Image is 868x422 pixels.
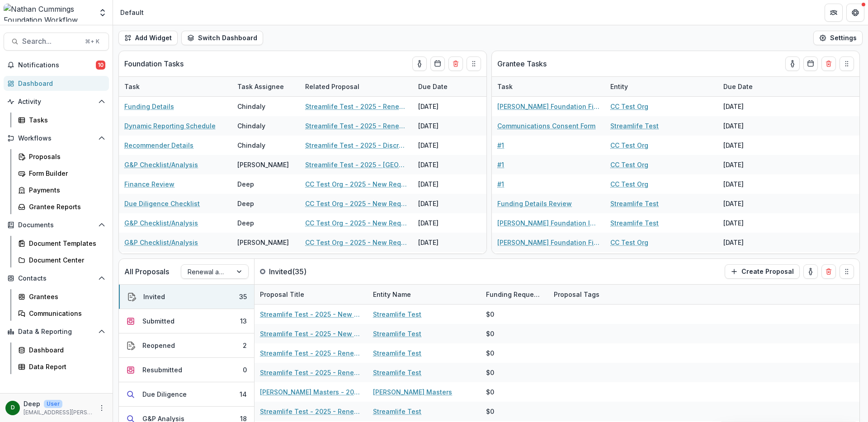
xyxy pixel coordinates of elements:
a: Dynamic Reporting Schedule [124,121,216,131]
div: Document Center [29,255,102,265]
a: Streamlife Test - 2025 - New Request Application [260,309,362,319]
button: Add Widget [118,31,178,45]
a: CC Test Org - 2025 - New Request Application [305,238,407,247]
div: Proposal Tags [548,290,605,299]
button: Calendar [430,56,445,71]
a: CC Test Org [610,141,648,150]
a: CC Test Org [610,102,648,111]
div: Due Diligence [142,389,187,399]
div: Task [492,77,605,96]
div: $0 [486,407,494,416]
div: Data Report [29,362,102,371]
p: [EMAIL_ADDRESS][PERSON_NAME][DOMAIN_NAME] [24,408,93,417]
a: Communications [14,306,109,321]
div: Task Assignee [232,77,300,96]
button: Search... [4,33,109,51]
div: Entity Name [368,285,481,304]
span: 10 [96,61,105,70]
a: G&P Checklist/Analysis [124,218,198,228]
a: [PERSON_NAME] Foundation Final Report [497,102,599,111]
a: Streamlife Test - 2025 - Renewal Request Application [260,407,362,416]
div: [DATE] [413,194,481,213]
button: Open entity switcher [96,4,109,22]
div: Funding Requested [481,285,548,304]
div: Entity Name [368,290,416,299]
div: Entity [605,77,718,96]
a: Streamlife Test - 2025 - [GEOGRAPHIC_DATA]-[GEOGRAPHIC_DATA] Funding New Request Application [305,160,407,169]
button: Open Contacts [4,271,109,286]
a: Streamlife Test - 2025 - Renewal/Exit Grant Call Questions [305,102,407,111]
div: 2 [243,341,247,350]
div: Proposals [29,152,102,161]
div: Due Date [718,77,786,96]
a: #1 [497,141,504,150]
span: Documents [18,221,94,229]
div: Task Assignee [232,82,289,91]
button: Drag [840,264,854,279]
div: Proposal Title [255,290,310,299]
div: Proposal Tags [548,285,661,304]
a: Grantees [14,289,109,304]
div: Grantees [29,292,102,301]
div: [DATE] [413,233,481,252]
div: 35 [239,292,247,301]
button: More [96,403,107,413]
a: CC Test Org - 2025 - New Request Application [305,179,407,189]
div: Proposal Title [255,285,368,304]
a: Payments [14,183,109,197]
a: [PERSON_NAME] Foundation Final Report [497,238,599,247]
div: Funding Requested [481,290,548,299]
a: G&P Checklist/Analysis [124,238,198,247]
a: [PERSON_NAME] Foundation Interim Report [497,218,599,228]
div: Form Builder [29,169,102,178]
div: [DATE] [718,155,786,174]
button: Open Workflows [4,131,109,145]
button: Open Data & Reporting [4,324,109,339]
a: Communications Consent Form [497,121,595,131]
button: Switch Dashboard [181,31,263,45]
button: toggle-assigned-to-me [412,56,427,71]
div: [DATE] [413,174,481,194]
a: Streamlife Test [373,329,421,338]
a: Streamlife Test - 2025 - Renewal Request Application [260,368,362,377]
button: Open Documents [4,218,109,232]
button: Delete card [821,264,836,279]
div: [DATE] [413,252,481,272]
a: Funding Details [124,102,174,111]
div: Chindaly [237,141,265,150]
div: [DATE] [718,252,786,272]
a: Funding Details Review [497,199,572,208]
div: ⌘ + K [83,37,101,47]
a: Finance Review [124,179,175,189]
div: Related Proposal [300,82,365,91]
div: Deep [237,199,254,208]
p: Foundation Tasks [124,58,184,69]
div: Task [119,82,145,91]
div: $0 [486,387,494,397]
div: [DATE] [718,116,786,136]
div: Deep [237,179,254,189]
div: $0 [486,329,494,338]
div: Invited [143,292,165,301]
div: Document Templates [29,239,102,248]
a: Streamlife Test - 2025 - Renewal Request Application [260,348,362,358]
button: Settings [813,31,863,45]
a: Streamlife Test - 2025 - Renewal/Exit Grant Call Questions [305,121,407,131]
a: Streamlife Test - 2025 - New Request Application [260,329,362,338]
a: Streamlife Test [373,407,421,416]
nav: breadcrumb [117,6,147,19]
button: Drag [467,56,481,71]
div: [DATE] [413,116,481,136]
a: CC Test Org [610,238,648,247]
div: Task [492,82,518,91]
button: Notifications10 [4,58,109,72]
div: Due Date [718,82,758,91]
div: Deep [11,405,15,411]
button: Get Help [846,4,864,22]
div: $0 [486,348,494,358]
a: G&P Checklist/Analysis [124,160,198,169]
a: Streamlife Test [610,199,659,208]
